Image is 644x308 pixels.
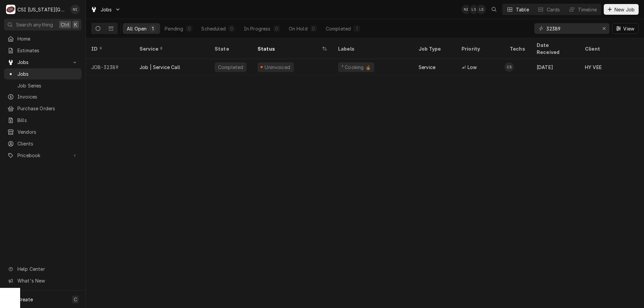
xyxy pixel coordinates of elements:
[4,150,82,161] a: Go to Pricebook
[86,59,134,75] div: JOB-32389
[4,57,82,68] a: Go to Jobs
[4,68,82,79] a: Jobs
[264,64,291,71] div: Uninvoiced
[91,45,127,52] div: ID
[17,82,78,89] span: Job Series
[510,45,526,52] div: Techs
[599,23,609,34] button: Erase input
[585,64,602,71] div: HY VEE
[355,25,359,32] div: 1
[70,5,80,14] div: NI
[6,5,15,14] div: CSI Kansas City's Avatar
[419,45,451,52] div: Job Type
[17,6,67,13] div: CSI [US_STATE][GEOGRAPHIC_DATA]
[151,25,155,32] div: 1
[17,59,68,66] span: Jobs
[537,42,573,56] div: Date Received
[504,62,514,72] div: CS
[17,105,78,112] span: Purchase Orders
[531,59,580,75] div: [DATE]
[578,6,597,13] div: Timeline
[101,6,112,13] span: Jobs
[17,152,68,159] span: Pricebook
[4,33,82,44] a: Home
[215,45,247,52] div: State
[419,64,435,71] div: Service
[17,140,78,147] span: Clients
[312,25,316,32] div: 0
[17,47,78,54] span: Estimates
[244,25,271,32] div: In Progress
[469,5,479,14] div: LS
[477,5,486,14] div: LS
[88,4,123,15] a: Go to Jobs
[338,45,408,52] div: Labels
[217,64,244,71] div: Completed
[165,25,183,32] div: Pending
[613,6,636,13] span: New Job
[74,296,77,303] span: C
[258,45,321,52] div: Status
[17,265,77,272] span: Help Center
[341,64,372,71] div: ² Cooking 🔥
[17,128,78,135] span: Vendors
[201,25,225,32] div: Scheduled
[612,23,639,34] button: View
[17,93,78,100] span: Invoices
[326,25,351,32] div: Completed
[4,80,82,91] a: Job Series
[17,277,77,284] span: What's New
[16,21,53,28] span: Search anything
[4,45,82,56] a: Estimates
[17,70,78,77] span: Jobs
[4,275,82,286] a: Go to What's New
[462,45,498,52] div: Priority
[4,138,82,149] a: Clients
[504,62,514,72] div: Christian Simmons's Avatar
[17,297,33,302] span: Create
[61,21,69,28] span: Ctrl
[462,5,471,14] div: Nate Ingram's Avatar
[74,21,77,28] span: K
[6,5,15,14] div: C
[462,5,471,14] div: NI
[622,25,636,32] span: View
[547,6,560,13] div: Cards
[4,115,82,126] a: Bills
[70,5,80,14] div: Nate Ingram's Avatar
[604,4,639,15] button: New Job
[4,126,82,137] a: Vendors
[127,25,147,32] div: All Open
[546,23,597,34] input: Keyword search
[17,35,78,42] span: Home
[187,25,191,32] div: 0
[289,25,308,32] div: On Hold
[4,103,82,114] a: Purchase Orders
[140,45,203,52] div: Service
[468,64,477,71] span: Low
[17,117,78,124] span: Bills
[140,64,180,71] div: Job | Service Call
[477,5,486,14] div: Lindy Springer's Avatar
[275,25,279,32] div: 0
[516,6,529,13] div: Table
[489,4,499,15] button: Open search
[4,19,82,30] button: Search anythingCtrlK
[4,91,82,102] a: Invoices
[230,25,234,32] div: 0
[4,263,82,274] a: Go to Help Center
[469,5,479,14] div: Lindy Springer's Avatar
